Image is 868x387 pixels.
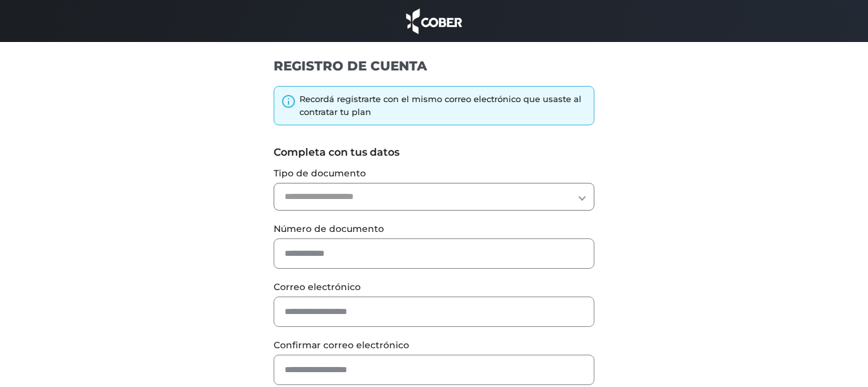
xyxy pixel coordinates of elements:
h1: REGISTRO DE CUENTA [274,58,594,74]
img: cober_marca.png [403,6,466,36]
label: Número de documento [274,222,594,236]
label: Confirmar correo electrónico [274,339,594,352]
div: Recordá registrarte con el mismo correo electrónico que usaste al contratar tu plan [299,93,587,118]
label: Completa con tus datos [274,145,594,160]
label: Correo electrónico [274,280,594,294]
label: Tipo de documento [274,167,594,180]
